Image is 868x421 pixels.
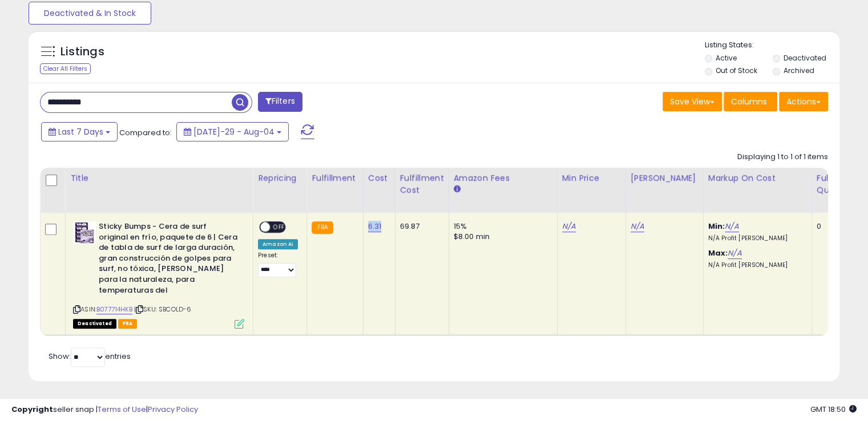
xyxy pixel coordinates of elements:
[60,44,104,60] h5: Listings
[258,92,302,112] button: Filters
[663,92,722,111] button: Save View
[708,248,728,258] b: Max:
[454,221,548,232] div: 15%
[783,66,814,75] label: Archived
[29,2,151,25] button: Deactivated & In Stock
[708,261,803,269] p: N/A Profit [PERSON_NAME]
[70,172,248,184] div: Title
[73,221,96,244] img: 51tv8J4+hqL._SL40_.jpg
[454,172,552,184] div: Amazon Fees
[779,92,828,111] button: Actions
[708,221,725,232] b: Min:
[96,305,132,314] a: B077714HKB
[258,172,302,184] div: Repricing
[454,232,548,242] div: $8.00 min
[708,172,807,184] div: Markup on Cost
[312,221,333,234] small: FBA
[49,351,131,362] span: Show: entries
[810,404,857,415] span: 2025-08-12 18:50 GMT
[11,404,198,415] div: seller snap | |
[98,404,146,415] a: Terms of Use
[368,172,390,184] div: Cost
[73,319,116,329] span: All listings that are unavailable for purchase on Amazon for any reason other than out-of-stock
[716,53,737,63] label: Active
[193,126,274,137] span: [DATE]-29 - Aug-04
[176,122,289,141] button: [DATE]-29 - Aug-04
[118,319,138,329] span: FBA
[716,66,757,75] label: Out of Stock
[562,221,576,232] a: N/A
[400,221,440,232] div: 69.87
[454,184,461,195] small: Amazon Fees.
[724,92,777,111] button: Columns
[11,404,53,415] strong: Copyright
[258,239,298,249] div: Amazon AI
[148,404,198,415] a: Privacy Policy
[368,221,382,232] a: 6.31
[817,172,856,196] div: Fulfillable Quantity
[708,234,803,242] p: N/A Profit [PERSON_NAME]
[631,172,699,184] div: [PERSON_NAME]
[703,168,812,213] th: The percentage added to the cost of goods (COGS) that forms the calculator for Min & Max prices.
[40,63,91,74] div: Clear All Filters
[134,305,192,314] span: | SKU: SBCOLD-6
[119,127,172,138] span: Compared to:
[725,221,738,232] a: N/A
[258,252,298,277] div: Preset:
[631,221,644,232] a: N/A
[312,172,358,184] div: Fulfillment
[728,248,741,259] a: N/A
[737,152,828,163] div: Displaying 1 to 1 of 1 items
[817,221,852,232] div: 0
[705,40,839,51] p: Listing States:
[58,126,103,137] span: Last 7 Days
[400,172,444,196] div: Fulfillment Cost
[41,122,118,141] button: Last 7 Days
[270,222,288,232] span: OFF
[731,96,767,107] span: Columns
[562,172,621,184] div: Min Price
[783,53,826,63] label: Deactivated
[99,221,237,298] b: Sticky Bumps - Cera de surf original en frío, paquete de 6 | Cera de tabla de surf de larga durac...
[73,221,244,327] div: ASIN:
